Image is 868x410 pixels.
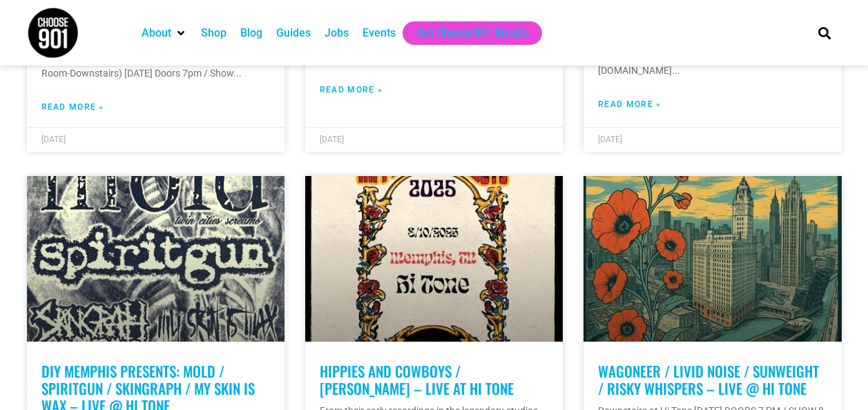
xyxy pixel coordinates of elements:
a: Read more about Wyndrider / Sleuthfoot / Mudshow – Live @ Hi Tone [320,84,383,96]
a: Read more about Tigerheart / Phases / Franko Coleman feat. Jasades – Live at Hi Tone [598,98,661,110]
a: A concert poster for Hi Tone features large red poppies, a cityscape with skyscrapers, and a rive... [584,176,841,342]
span: [DATE] [598,135,622,144]
a: About [142,25,171,41]
a: Concert flyer for a show at Hi Tone Downstairs in Memphis, TN, featuring Mold, Spiritgun, Sinech,... [27,176,284,342]
nav: Main nav [135,21,795,45]
div: Search [813,21,836,44]
span: [DATE] [41,135,66,144]
div: About [135,21,194,45]
a: Blog [240,25,262,41]
a: Jobs [325,25,349,41]
a: Guides [276,25,311,41]
a: Hippies and Cowboys / [PERSON_NAME] – Live at Hi Tone [320,360,514,399]
a: Promotional poster for "Hippies & Cowboys: Live at Hi Tone" concert on 8/10/2025 in Memphis, TN, ... [305,176,563,342]
a: Read more about Half Dollar Rodeo / Wilshire / Shorty and the Grooves – Live at Hi Tone [41,101,104,113]
span: [DATE] [320,135,344,144]
a: Wagoneer / Livid Noise / Sunweight / Risky Whispers – Live @ Hi Tone [598,360,819,399]
a: Events [363,25,396,41]
a: Get Choose901 Emails [416,25,528,41]
a: Shop [201,25,226,41]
